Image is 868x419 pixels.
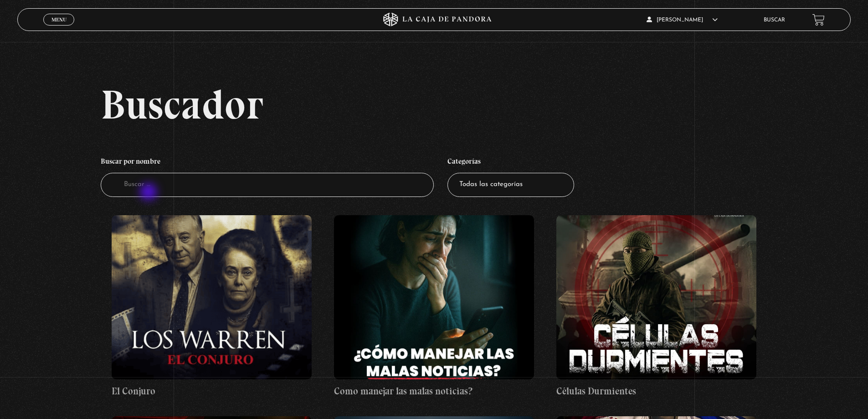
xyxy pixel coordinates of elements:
[556,384,756,398] h4: Células Durmientes
[48,25,70,31] span: Cerrar
[447,152,574,173] h4: Categorías
[334,384,534,398] h4: Como manejar las malas noticias?
[51,17,67,22] span: Menu
[112,384,312,398] h4: El Conjuro
[101,84,851,125] h2: Buscador
[112,215,312,398] a: El Conjuro
[101,152,434,173] h4: Buscar por nombre
[812,14,825,26] a: View your shopping cart
[764,17,785,23] a: Buscar
[556,215,756,398] a: Células Durmientes
[647,17,718,23] span: [PERSON_NAME]
[334,215,534,398] a: Como manejar las malas noticias?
